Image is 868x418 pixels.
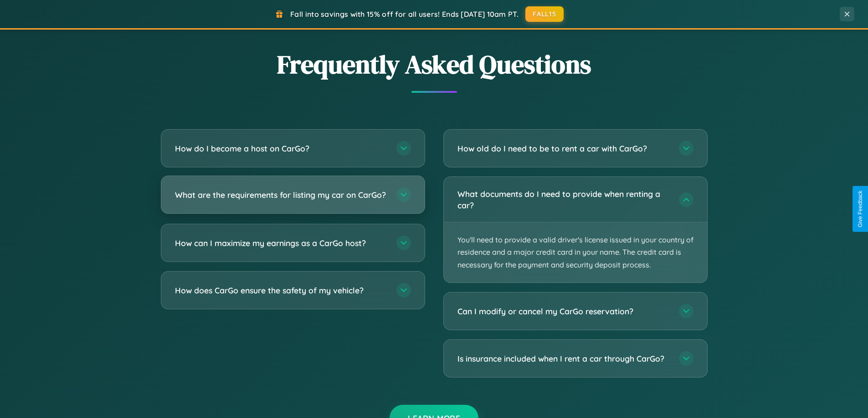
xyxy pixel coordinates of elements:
h3: What are the requirements for listing my car on CarGo? [175,189,387,201]
button: FALL15 [525,6,564,22]
div: Give Feedback [857,191,863,227]
h3: Is insurance included when I rent a car through CarGo? [457,353,670,364]
h3: What documents do I need to provide when renting a car? [457,188,670,211]
h3: How do I become a host on CarGo? [175,143,387,154]
h3: How does CarGo ensure the safety of my vehicle? [175,285,387,296]
h3: How can I maximize my earnings as a CarGo host? [175,237,387,249]
h3: Can I modify or cancel my CarGo reservation? [457,306,670,317]
span: Fall into savings with 15% off for all users! Ends [DATE] 10am PT. [290,10,519,19]
h2: Frequently Asked Questions [161,47,708,82]
p: You'll need to provide a valid driver's license issued in your country of residence and a major c... [444,222,707,282]
h3: How old do I need to be to rent a car with CarGo? [457,143,670,154]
